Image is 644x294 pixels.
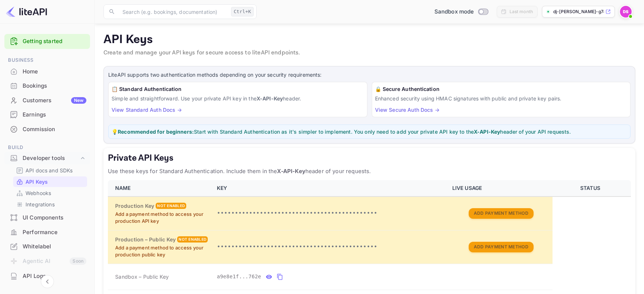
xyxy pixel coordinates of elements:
[510,8,533,15] div: Last month
[118,129,194,135] strong: Recommended for beginners:
[26,201,55,208] p: Integrations
[4,122,90,137] div: Commission
[23,272,86,280] div: API Logs
[112,128,627,135] p: 💡 Start with Standard Authentication as it's simpler to implement. You only need to add your priv...
[4,65,90,78] a: Home
[4,144,90,152] span: Build
[118,4,228,19] input: Search (e.g. bookings, documentation)
[23,111,86,119] div: Earnings
[13,188,87,198] div: Webhooks
[375,95,628,102] p: Enhanced security using HMAC signatures with public and private key pairs.
[375,85,628,93] h6: 🔒 Secure Authentication
[41,275,54,288] button: Collapse navigation
[108,180,212,196] th: NAME
[23,96,86,105] div: Customers
[434,8,474,16] span: Sandbox mode
[474,129,500,135] strong: X-API-Key
[26,178,48,186] p: API Keys
[553,8,604,15] p: dj-[PERSON_NAME]-g74uz.nuite...
[4,108,90,122] div: Earnings
[448,180,553,196] th: LIVE USAGE
[23,68,86,76] div: Home
[26,189,51,197] p: Webhooks
[4,269,90,283] div: API Logs
[4,240,90,253] a: Whitelabel
[177,236,208,243] div: Not enabled
[13,199,87,210] div: Integrations
[16,189,84,197] a: Webhooks
[4,240,90,254] div: Whitelabel
[23,37,86,46] a: Getting started
[104,33,635,47] p: API Keys
[115,202,154,210] h6: Production Key
[4,108,90,121] a: Earnings
[16,167,84,174] a: API docs and SDKs
[4,79,90,93] div: Bookings
[4,65,90,79] div: Home
[26,167,73,174] p: API docs and SDKs
[620,6,632,18] img: Dj Soothie
[71,97,86,104] div: New
[115,236,176,244] h6: Production – Public Key
[469,210,534,216] a: Add Payment Method
[257,95,283,102] strong: X-API-Key
[108,71,631,79] p: LiteAPI supports two authentication methods depending on your security requirements:
[156,203,186,209] div: Not enabled
[112,85,364,93] h6: 📋 Standard Authentication
[104,49,635,57] p: Create and manage your API keys for secure access to liteAPI endpoints.
[4,152,90,165] div: Developer tools
[23,154,79,163] div: Developer tools
[4,34,90,49] div: Getting started
[469,243,534,249] a: Add Payment Method
[115,244,208,259] p: Add a payment method to access your production public key
[231,7,254,16] div: Ctrl+K
[112,95,364,102] p: Simple and straightforward. Use your private API key in the header.
[217,243,444,251] p: •••••••••••••••••••••••••••••••••••••••••••••
[23,125,86,134] div: Commission
[4,269,90,283] a: API Logs
[16,201,84,208] a: Integrations
[469,242,534,252] button: Add Payment Method
[4,211,90,224] a: UI Components
[217,209,444,218] p: •••••••••••••••••••••••••••••••••••••••••••••
[4,225,90,239] a: Performance
[375,107,440,113] a: View Secure Auth Docs →
[4,122,90,136] a: Commission
[4,211,90,225] div: UI Components
[115,211,208,225] p: Add a payment method to access your production API key
[23,228,86,237] div: Performance
[13,165,87,176] div: API docs and SDKs
[212,180,448,196] th: KEY
[13,176,87,187] div: API Keys
[469,208,534,219] button: Add Payment Method
[6,6,47,18] img: LiteAPI logo
[115,273,169,280] span: Sandbox – Public Key
[4,225,90,240] div: Performance
[4,93,90,107] a: CustomersNew
[4,93,90,108] div: CustomersNew
[16,178,84,186] a: API Keys
[108,152,631,164] h5: Private API Keys
[277,168,305,175] strong: X-API-Key
[217,273,261,280] span: a9e8e1f...762e
[23,82,86,90] div: Bookings
[4,79,90,92] a: Bookings
[112,107,182,113] a: View Standard Auth Docs →
[23,214,86,222] div: UI Components
[553,180,631,196] th: STATUS
[432,8,491,16] div: Switch to Production mode
[23,243,86,251] div: Whitelabel
[4,56,90,64] span: Business
[108,167,631,176] p: Use these keys for Standard Authentication. Include them in the header of your requests.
